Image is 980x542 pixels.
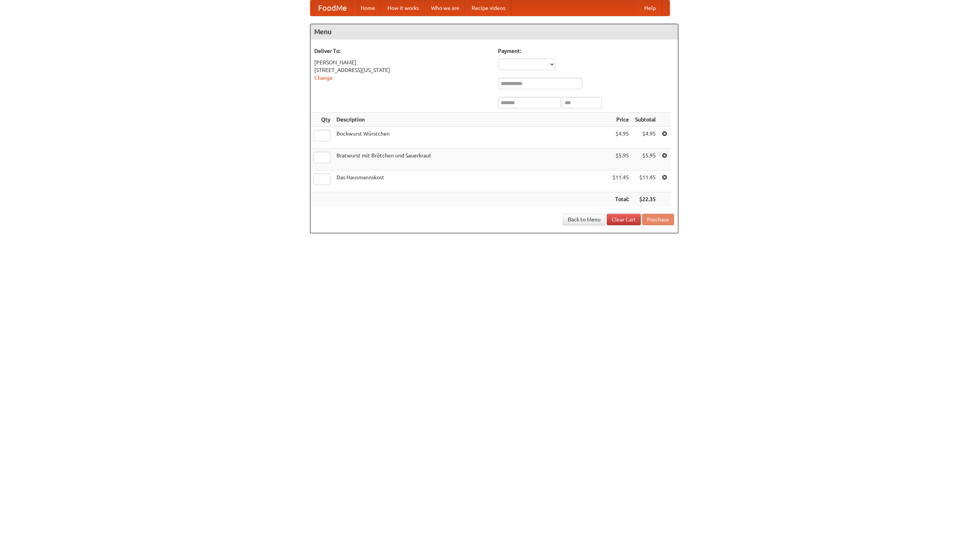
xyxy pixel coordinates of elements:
[465,0,511,16] a: Recipe videos
[632,127,659,149] td: $4.95
[632,149,659,170] td: $5.95
[642,214,674,225] button: Purchase
[632,170,659,192] td: $11.45
[333,113,609,127] th: Description
[607,214,641,225] a: Clear Cart
[638,0,662,16] a: Help
[333,149,609,170] td: Bratwurst mit Brötchen und Sauerkraut
[354,0,381,16] a: Home
[381,0,425,16] a: How it works
[563,214,606,225] a: Back to Menu
[333,127,609,149] td: Bockwurst Würstchen
[609,113,632,127] th: Price
[314,47,490,55] h5: Deliver To:
[314,66,490,74] div: [STREET_ADDRESS][US_STATE]
[609,149,632,170] td: $5.95
[314,75,333,81] a: Change
[632,192,659,206] th: $22.35
[632,113,659,127] th: Subtotal
[314,59,490,66] div: [PERSON_NAME]
[609,170,632,192] td: $11.45
[425,0,465,16] a: Who we are
[310,24,678,39] h4: Menu
[609,192,632,206] th: Total:
[498,47,674,55] h5: Payment:
[310,113,333,127] th: Qty
[333,170,609,192] td: Das Hausmannskost
[310,0,354,16] a: FoodMe
[609,127,632,149] td: $4.95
